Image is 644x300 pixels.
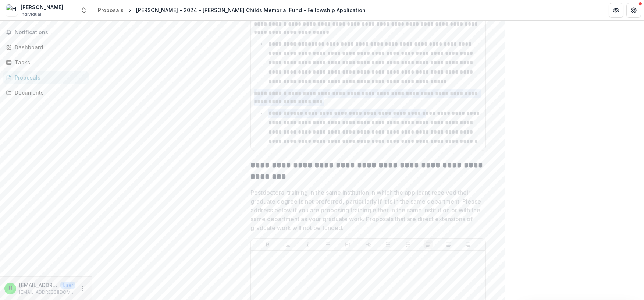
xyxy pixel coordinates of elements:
div: [PERSON_NAME] [21,3,63,11]
a: Dashboard [3,41,89,53]
button: Heading 1 [344,240,352,249]
button: Ordered List [404,240,413,249]
button: Get Help [626,3,641,18]
button: Partners [609,3,623,18]
p: [EMAIL_ADDRESS][DOMAIN_NAME] [19,281,57,289]
button: Bullet List [384,240,392,249]
button: Bold [263,240,272,249]
button: Open entity switcher [79,3,89,18]
a: Tasks [3,56,89,68]
div: Tasks [15,59,83,66]
button: More [78,284,87,293]
button: Strike [324,240,332,249]
button: Align Center [444,240,453,249]
a: Documents [3,87,89,99]
div: Proposals [98,6,124,14]
button: Align Left [424,240,433,249]
button: Underline [284,240,292,249]
span: Individual [21,11,41,18]
button: Align Right [464,240,473,249]
div: [PERSON_NAME] - 2024 - [PERSON_NAME] Childs Memorial Fund - Fellowship Application [136,6,366,14]
div: hsollim@stanford.edu [9,286,12,291]
span: Notifications [15,29,86,36]
button: Notifications [3,27,89,38]
button: Italicize [303,240,312,249]
p: [EMAIL_ADDRESS][DOMAIN_NAME] [19,289,75,296]
img: Hansol Lim [6,4,18,16]
button: Heading 2 [364,240,373,249]
nav: breadcrumb [95,5,369,15]
p: Postdoctoral training in the same institution in which the applicant received their graduate degr... [250,188,481,232]
p: User [60,282,75,289]
a: Proposals [3,71,89,84]
div: Documents [15,89,83,96]
a: Proposals [95,5,127,15]
div: Dashboard [15,43,83,51]
div: Proposals [15,74,83,81]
